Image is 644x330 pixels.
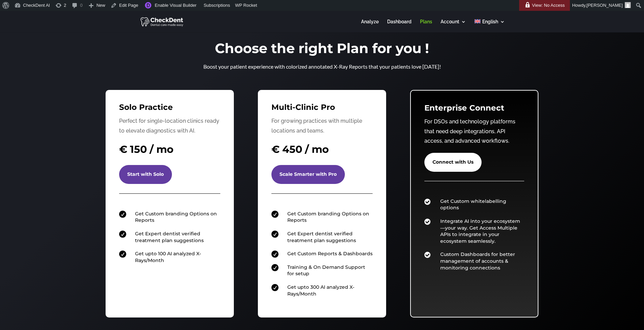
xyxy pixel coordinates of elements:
a: Dashboard [387,19,412,32]
a: Account [441,19,466,32]
span: English [482,19,498,24]
span:  [271,284,279,291]
span:  [424,251,430,258]
img: Arnav Saha [625,2,631,8]
h3: Solo Practice [119,103,221,115]
h3: Multi-Clinic Pro [271,103,373,115]
span: Training & On Demand Support for setup [287,264,365,277]
span: Get Custom branding Options on Reports [135,211,217,223]
a: Connect with Us [424,153,482,172]
span: Get Expert dentist verified treatment plan suggestions [135,231,204,243]
a: Analyze [361,19,379,32]
span:  [424,198,430,205]
img: CheckDent AI [140,16,184,27]
span:  [271,264,279,271]
span: Get upto 100 AI analyzed X-Rays/Month [135,251,201,263]
a: Plans [420,19,432,32]
span:  [271,231,279,238]
span:  [119,231,126,238]
span: Integrate AI into your ecosystem—your way. Get Access Multiple APIs to integrate in your ecosyste... [440,218,520,244]
h1: Choose the right Plan for you ! [187,42,458,58]
span:  [424,218,430,225]
a: Scale Smarter with Pro [271,165,345,184]
span:  [271,211,279,218]
span: Get Expert dentist verified treatment plan suggestions [287,231,356,243]
span: Get Custom whitelabelling options [440,198,506,211]
span: Get upto 300 AI analyzed X-Rays/Month [287,284,354,297]
span:  [119,251,126,258]
h4: € 450 / mo [271,142,373,160]
span: Custom Dashboards for better management of accounts & monitoring connections [440,251,515,270]
h3: Enterprise Connect [424,104,525,115]
a: Start with Solo [119,165,172,184]
span: Get Custom Reports & Dashboards [287,251,373,257]
p: Perfect for single-location clinics ready to elevate diagnostics with AI. [119,116,221,136]
p: For DSOs and technology platforms that need deep integrations, API access, and advanced workflows. [424,117,525,146]
h4: € 150 / mo [119,142,221,160]
span: Get Custom branding Options on Reports [287,211,369,223]
span:  [119,211,126,218]
p: Boost your patient experience with colorized annotated X-Ray Reports that your patients love [DATE]! [187,62,458,72]
span:  [271,251,279,258]
p: For growing practices with multiple locations and teams. [271,116,373,136]
a: English [474,19,505,32]
span: [PERSON_NAME] [586,3,623,8]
